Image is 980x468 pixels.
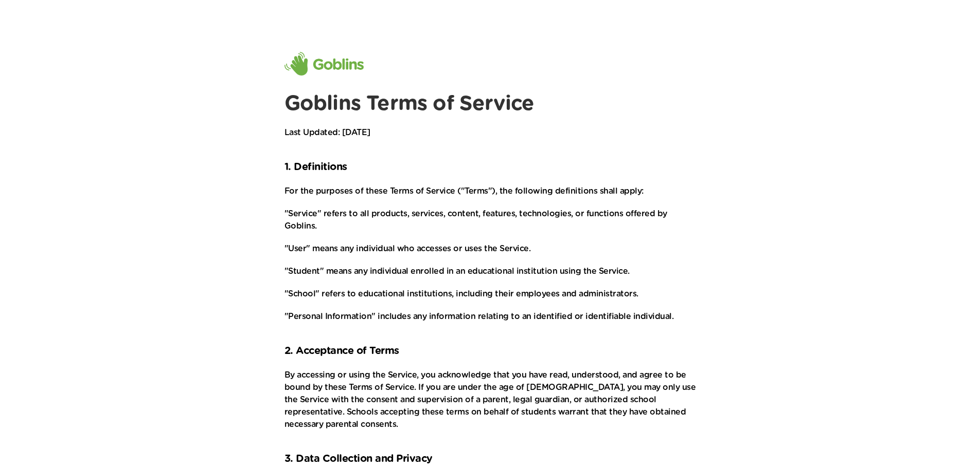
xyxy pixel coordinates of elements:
[284,126,696,139] p: Last Updated: [DATE]
[284,91,696,116] h1: Goblins Terms of Service
[284,451,696,466] h3: 3. Data Collection and Privacy
[284,265,696,277] p: "Student" means any individual enrolled in an educational institution using the Service.
[284,208,696,232] p: "Service" refers to all products, services, content, features, technologies, or functions offered...
[284,288,696,300] p: "School" refers to educational institutions, including their employees and administrators.
[284,185,696,197] p: For the purposes of these Terms of Service ("Terms"), the following definitions shall apply:
[284,343,696,359] h3: 2. Acceptance of Terms
[284,242,696,255] p: "User" means any individual who accesses or uses the Service.
[284,369,696,430] p: By accessing or using the Service, you acknowledge that you have read, understood, and agree to b...
[284,310,696,323] p: "Personal Information" includes any information relating to an identified or identifiable individ...
[284,159,696,175] h3: 1. Definitions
